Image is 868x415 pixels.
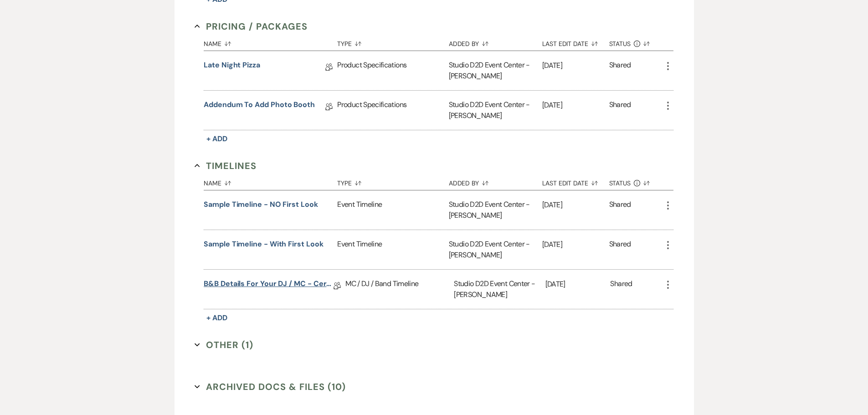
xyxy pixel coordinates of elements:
button: + Add [204,133,230,145]
p: [DATE] [542,60,609,72]
a: B&B Details for your DJ / MC - Ceremony & Reception [204,278,334,292]
span: + Add [206,134,227,143]
button: Status [609,173,663,190]
p: [DATE] [542,99,609,111]
div: Shared [610,278,632,300]
button: Type [337,173,448,190]
button: Last Edit Date [542,33,609,51]
button: Other (1) [195,338,253,352]
div: Shared [609,60,631,82]
div: Studio D2D Event Center - [PERSON_NAME] [449,190,542,230]
button: Added By [449,33,542,51]
button: Name [204,33,337,51]
p: [DATE] [542,199,609,211]
a: Late Night Pizza [204,60,260,74]
button: Timelines [195,159,257,173]
button: + Add [204,312,230,324]
div: MC / DJ / Band Timeline [345,270,454,309]
p: [DATE] [542,239,609,251]
div: Event Timeline [337,190,448,230]
span: Status [609,41,631,47]
button: Archived Docs & Files (10) [195,380,346,394]
div: Studio D2D Event Center - [PERSON_NAME] [449,91,542,130]
div: Studio D2D Event Center - [PERSON_NAME] [449,230,542,269]
div: Shared [609,199,631,221]
a: Addendum to Add Photo Booth [204,99,315,113]
button: Last Edit Date [542,173,609,190]
button: Name [204,173,337,190]
p: [DATE] [545,278,611,290]
button: Pricing / Packages [195,20,308,33]
button: Added By [449,173,542,190]
button: Sample Timeline - with first look [204,239,323,250]
span: + Add [206,313,227,323]
div: Shared [609,99,631,121]
button: Status [609,33,663,51]
span: Status [609,180,631,186]
div: Studio D2D Event Center - [PERSON_NAME] [454,270,545,309]
div: Studio D2D Event Center - [PERSON_NAME] [449,51,542,90]
button: Type [337,33,448,51]
div: Event Timeline [337,230,448,269]
button: Sample Timeline - NO first look [204,199,318,210]
div: Product Specifications [337,51,448,90]
div: Shared [609,239,631,261]
div: Product Specifications [337,91,448,130]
